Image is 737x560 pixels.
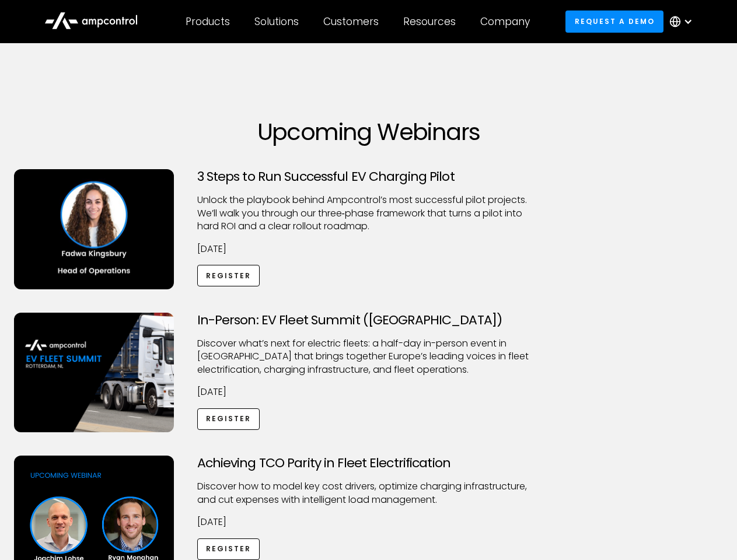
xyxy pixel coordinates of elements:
div: Solutions [254,15,299,28]
a: Register [197,408,260,430]
h3: Achieving TCO Parity in Fleet Electrification [197,456,540,471]
div: Products [186,15,230,28]
h3: In-Person: EV Fleet Summit ([GEOGRAPHIC_DATA]) [197,313,540,328]
p: [DATE] [197,243,540,256]
p: Unlock the playbook behind Ampcontrol’s most successful pilot projects. We’ll walk you through ou... [197,194,540,233]
p: [DATE] [197,386,540,398]
div: Customers [323,15,379,28]
div: Resources [403,15,456,28]
p: ​Discover what’s next for electric fleets: a half-day in-person event in [GEOGRAPHIC_DATA] that b... [197,337,540,376]
div: Company [480,15,530,28]
a: Request a demo [565,10,663,32]
h1: Upcoming Webinars [14,118,724,146]
a: Register [197,538,260,560]
p: Discover how to model key cost drivers, optimize charging infrastructure, and cut expenses with i... [197,480,540,506]
a: Register [197,265,260,286]
p: [DATE] [197,516,540,528]
h3: 3 Steps to Run Successful EV Charging Pilot [197,169,540,184]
